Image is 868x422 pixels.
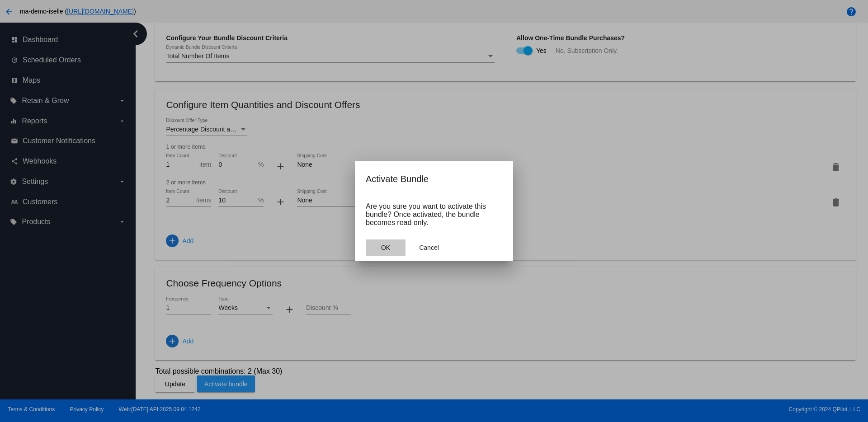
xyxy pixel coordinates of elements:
p: Are you sure you want to activate this bundle? Once activated, the bundle becomes read only. [366,202,502,227]
button: Close dialog [366,239,406,256]
span: Cancel [419,244,439,251]
h2: Activate Bundle [366,172,502,186]
button: Close dialog [409,239,449,256]
span: OK [381,244,390,251]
